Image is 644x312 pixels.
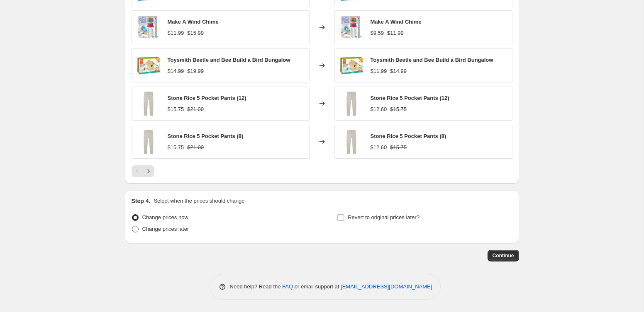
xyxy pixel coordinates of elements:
img: 53036-DEFAULT-l_80x.jpg [136,15,161,40]
span: Revert to original prices later? [348,214,420,220]
span: Make A Wind Chime [371,19,422,25]
img: 53036-DEFAULT-l_80x.jpg [339,15,364,40]
div: $9.59 [371,29,384,37]
span: Stone Rice 5 Pocket Pants (12) [168,95,246,101]
button: Next [143,165,154,177]
img: 4-slim-fit-sustainable-cotton-trousers-boys_id_23-00520-010-M-4_80x.jpg [136,91,161,116]
div: $15.75 [168,143,184,152]
span: Change prices now [142,214,188,220]
strike: $21.00 [187,143,204,152]
strike: $15.99 [187,29,204,37]
button: Continue [488,250,519,261]
a: FAQ [282,283,293,290]
p: Select when the prices should change [154,197,244,205]
img: 4-slim-fit-sustainable-cotton-trousers-boys_id_23-00520-010-M-4_80x.jpg [339,91,364,116]
img: ToysmithBeetleandBeeBuildaBirdBungalowMyUrbanToddler_80x.webp [339,53,364,78]
nav: Pagination [132,165,154,177]
strike: $11.99 [387,29,404,37]
h2: Step 4. [132,197,151,205]
div: $11.99 [371,67,387,75]
div: $11.99 [168,29,184,37]
img: ToysmithBeetleandBeeBuildaBirdBungalowMyUrbanToddler_80x.webp [136,53,161,78]
span: Stone Rice 5 Pocket Pants (12) [371,95,449,101]
div: $14.99 [168,67,184,75]
a: [EMAIL_ADDRESS][DOMAIN_NAME] [341,283,432,290]
span: Need help? Read the [230,283,283,290]
strike: $19.99 [187,67,204,75]
span: Toysmith Beetle and Bee Build a Bird Bungalow [371,57,493,63]
span: Change prices later [142,226,189,232]
span: Stone Rice 5 Pocket Pants (8) [168,133,244,139]
strike: $15.75 [390,105,407,114]
div: $12.60 [371,143,387,152]
img: 4-slim-fit-sustainable-cotton-trousers-boys_id_23-00520-010-M-4_80x.jpg [339,129,364,154]
span: Make A Wind Chime [168,19,219,25]
strike: $14.99 [390,67,407,75]
span: Toysmith Beetle and Bee Build a Bird Bungalow [168,57,290,63]
div: $12.60 [371,105,387,114]
span: Continue [493,252,514,259]
strike: $15.75 [390,143,407,152]
span: Stone Rice 5 Pocket Pants (8) [371,133,446,139]
div: $15.75 [168,105,184,114]
span: or email support at [293,283,341,290]
strike: $21.00 [187,105,204,114]
img: 4-slim-fit-sustainable-cotton-trousers-boys_id_23-00520-010-M-4_80x.jpg [136,129,161,154]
